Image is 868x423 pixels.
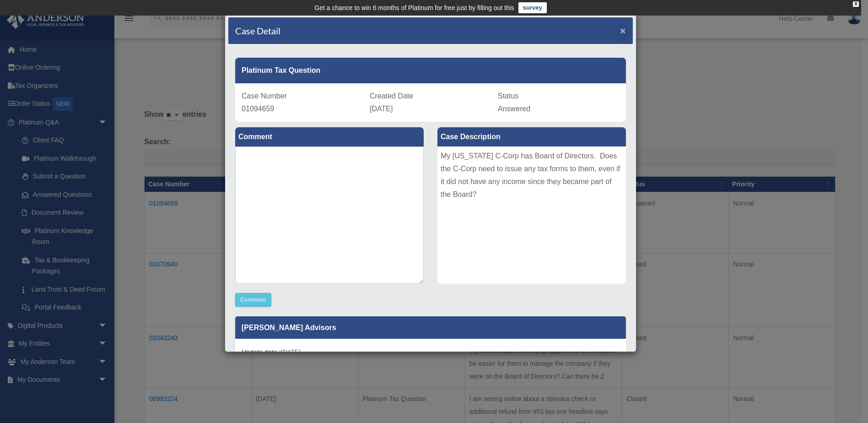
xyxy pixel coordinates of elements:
span: Created Date [370,92,413,100]
button: Close [620,26,626,35]
span: × [620,25,626,36]
span: [DATE] [370,105,393,113]
label: Case Description [437,127,626,146]
div: My [US_STATE] C-Corp has Board of Directors. Does the C-Corp need to issue any tax forms to them,... [437,146,626,284]
div: Platinum Tax Question [235,58,626,83]
h4: Case Detail [235,24,280,37]
div: close [853,1,859,7]
label: Comment [235,127,424,146]
small: [DATE] [242,348,301,355]
span: Status [498,92,518,100]
span: Case Number [242,92,287,100]
button: Comment [235,293,271,307]
b: Update date : [242,348,281,355]
div: Get a chance to win 6 months of Platinum for free just by filling out this [314,2,514,13]
span: 01094659 [242,105,274,113]
a: survey [518,2,547,13]
p: [PERSON_NAME] Advisors [235,316,626,339]
span: Answered [498,105,530,113]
